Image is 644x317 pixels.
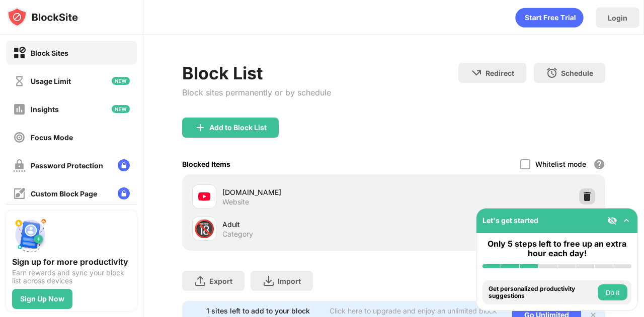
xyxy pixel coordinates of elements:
img: logo-blocksite.svg [7,7,78,27]
div: Block sites permanently or by schedule [182,87,331,97]
img: favicons [198,190,210,202]
div: Earn rewards and sync your block list across devices [12,269,131,285]
div: Whitelist mode [535,160,586,168]
img: time-usage-off.svg [13,75,26,87]
img: push-signup.svg [12,217,48,253]
div: Adult [222,219,394,230]
div: Export [209,277,232,285]
img: insights-off.svg [13,103,26,116]
button: Do it [598,284,627,300]
div: Import [278,277,301,285]
div: Get personalized productivity suggestions [489,285,595,300]
div: [DOMAIN_NAME] [222,187,394,197]
div: Only 5 steps left to free up an extra hour each day! [482,239,631,258]
div: Block List [182,63,331,83]
img: password-protection-off.svg [13,159,26,172]
img: focus-off.svg [13,131,26,144]
div: Password Protection [31,161,103,170]
div: Website [222,197,249,206]
div: Sign Up Now [20,295,64,303]
div: Sign up for more productivity [12,257,131,267]
div: animation [515,8,584,28]
div: 🔞 [194,219,215,239]
img: new-icon.svg [112,105,130,113]
img: block-on.svg [13,47,26,59]
img: lock-menu.svg [118,159,130,171]
div: Blocked Items [182,160,230,168]
img: eye-not-visible.svg [607,216,617,226]
div: Block Sites [31,49,68,57]
div: Redirect [486,69,514,77]
img: new-icon.svg [112,77,130,85]
div: Custom Block Page [31,189,97,198]
div: Schedule [561,69,593,77]
img: lock-menu.svg [118,187,130,199]
div: Login [608,14,627,22]
div: Let's get started [482,216,538,225]
img: omni-setup-toggle.svg [621,216,631,226]
div: Focus Mode [31,133,73,142]
div: Add to Block List [209,124,267,132]
div: Insights [31,105,59,114]
img: customize-block-page-off.svg [13,187,26,200]
div: Category [222,230,253,239]
div: Usage Limit [31,77,71,85]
